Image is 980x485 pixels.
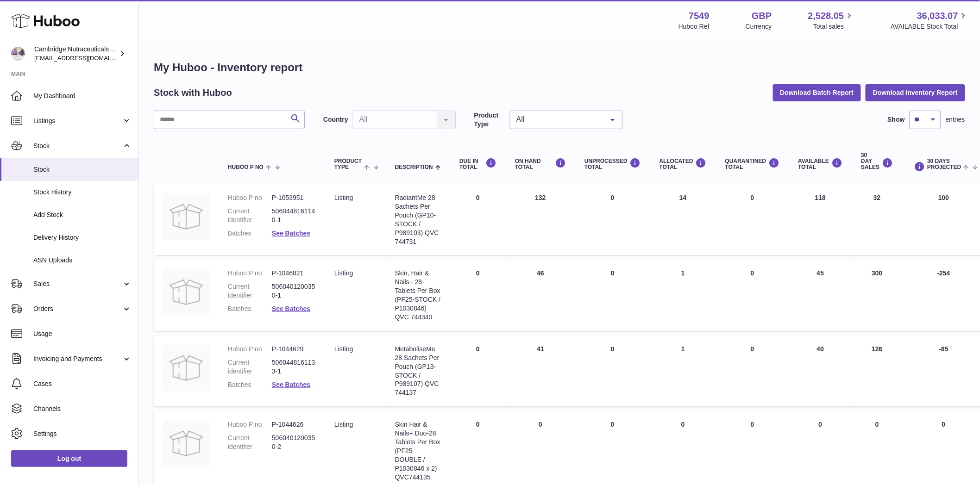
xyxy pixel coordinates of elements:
[228,282,272,300] dt: Current identifier
[228,305,272,313] dt: Batches
[163,420,209,466] img: product image
[798,158,843,170] div: AVAILABLE Total
[808,10,844,22] span: 2,528.05
[891,22,969,31] span: AVAILABLE Stock Total
[334,158,362,170] span: Product Type
[154,60,965,75] h1: My Huboo - Inventory report
[852,184,902,255] td: 32
[773,84,861,101] button: Download Batch Report
[575,336,650,406] td: 0
[575,184,650,255] td: 0
[272,230,310,237] a: See Batches
[450,260,506,330] td: 0
[506,260,575,330] td: 46
[272,420,316,429] dd: P-1044626
[450,184,506,255] td: 0
[33,429,132,438] span: Settings
[272,193,316,202] dd: P-1053951
[334,421,353,428] span: listing
[751,194,754,201] span: 0
[228,358,272,376] dt: Current identifier
[272,269,316,278] dd: P-1046821
[395,269,441,321] div: Skin, Hair & Nails+ 28 Tablets Per Box (PF25-STOCK / P1030846) QVC 744340
[33,188,132,197] span: Stock History
[228,193,272,202] dt: Huboo P no
[813,22,854,31] span: Total sales
[334,345,353,353] span: listing
[228,269,272,278] dt: Huboo P no
[650,336,716,406] td: 1
[34,45,118,62] div: Cambridge Nutraceuticals Ltd
[33,142,122,150] span: Stock
[752,10,772,22] strong: GBP
[33,117,122,125] span: Listings
[866,84,965,101] button: Download Inventory Report
[789,336,852,406] td: 40
[33,165,132,174] span: Stock
[927,158,961,170] span: 30 DAYS PROJECTED
[228,420,272,429] dt: Huboo P no
[228,345,272,354] dt: Huboo P no
[228,380,272,389] dt: Batches
[272,207,316,224] dd: 5060448161140-1
[660,158,707,170] div: ALLOCATED Total
[228,164,264,170] span: Huboo P no
[34,54,136,62] span: [EMAIL_ADDRESS][DOMAIN_NAME]
[272,305,310,312] a: See Batches
[272,345,316,354] dd: P-1044629
[163,269,209,315] img: product image
[861,152,893,171] div: 30 DAY SALES
[33,305,122,313] span: Orders
[789,260,852,330] td: 45
[751,269,754,277] span: 0
[515,158,566,170] div: ON HAND Total
[395,345,441,397] div: MetaboliseMe 28 Sachets Per Pouch (GP13-STOCK / P989107) QVC 744137
[789,184,852,255] td: 118
[228,434,272,451] dt: Current identifier
[891,10,969,31] a: 36,033.07 AVAILABLE Stock Total
[33,92,132,100] span: My Dashboard
[946,115,965,124] span: entries
[852,260,902,330] td: 300
[228,229,272,238] dt: Batches
[395,164,433,170] span: Description
[33,256,132,265] span: ASN Uploads
[33,404,132,413] span: Channels
[33,354,122,363] span: Invoicing and Payments
[575,260,650,330] td: 0
[272,282,316,300] dd: 5060401200350-1
[725,158,780,170] div: QUARANTINED Total
[154,87,232,99] h2: Stock with Huboo
[459,158,496,170] div: DUE IN TOTAL
[11,450,127,467] a: Log out
[751,345,754,353] span: 0
[272,434,316,451] dd: 5060401200350-2
[852,336,902,406] td: 126
[888,115,905,124] label: Show
[678,22,710,31] div: Huboo Ref
[33,211,132,219] span: Add Stock
[33,330,132,338] span: Usage
[272,381,310,388] a: See Batches
[689,10,710,22] strong: 7549
[506,184,575,255] td: 132
[395,193,441,246] div: RadiantMe 28 Sachets Per Pouch (GP10-STOCK / P989103) QVC 744731
[746,22,772,31] div: Currency
[11,47,25,61] img: qvc@camnutra.com
[474,111,505,129] label: Product Type
[395,420,441,481] div: Skin Hair & Nails+ Duo-28 Tablets Per Box (PF25-DOUBLE / P1030846 x 2) QVC744135
[33,233,132,242] span: Delivery History
[917,10,958,22] span: 36,033.07
[33,280,122,288] span: Sales
[323,115,348,124] label: Country
[514,115,603,124] span: All
[272,358,316,376] dd: 5060448161133-1
[650,260,716,330] td: 1
[808,10,855,31] a: 2,528.05 Total sales
[334,194,353,201] span: listing
[584,158,641,170] div: UNPROCESSED Total
[450,336,506,406] td: 0
[33,379,132,388] span: Cases
[751,421,754,428] span: 0
[163,345,209,391] img: product image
